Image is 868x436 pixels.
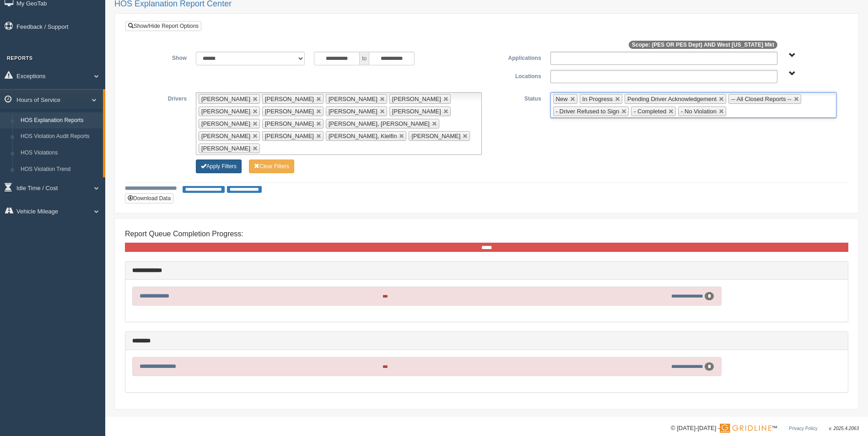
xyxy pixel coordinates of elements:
button: Change Filter Options [196,160,242,173]
span: - Completed [634,108,666,115]
span: [PERSON_NAME] [265,108,314,115]
span: [PERSON_NAME] [201,133,250,139]
label: Status [486,92,545,103]
span: [PERSON_NAME] [392,96,441,102]
label: Drivers [132,92,191,103]
span: [PERSON_NAME] [411,133,460,139]
span: [PERSON_NAME] [329,108,377,115]
span: [PERSON_NAME] [265,120,314,127]
a: Privacy Policy [789,426,817,431]
span: [PERSON_NAME] [329,96,377,102]
span: - No Violation [681,108,717,115]
img: Gridline [720,424,771,433]
span: [PERSON_NAME] [265,133,314,139]
span: to [360,52,369,65]
span: [PERSON_NAME] [201,96,250,102]
span: v. 2025.4.2063 [829,426,859,431]
a: HOS Violation Audit Reports [16,128,103,145]
a: Show/Hide Report Options [125,21,201,31]
button: Download Data [125,193,173,203]
h4: Report Queue Completion Progress: [125,230,848,238]
span: Scope: (PES OR PES Dept) AND West [US_STATE] Mkt [629,41,777,49]
span: In Progress [582,96,613,102]
button: Change Filter Options [249,160,294,173]
label: Locations [487,70,546,81]
span: [PERSON_NAME] [201,120,250,127]
span: [PERSON_NAME], Klelfin [329,133,397,139]
span: -- All Closed Reports -- [731,96,791,102]
a: HOS Violations [16,145,103,161]
span: New [556,96,568,102]
a: HOS Violation Trend [16,161,103,178]
span: - Driver Refused to Sign [556,108,620,115]
span: [PERSON_NAME], [PERSON_NAME] [329,120,430,127]
span: [PERSON_NAME] [201,108,250,115]
span: [PERSON_NAME] [201,145,250,152]
span: [PERSON_NAME] [265,96,314,102]
label: Show [132,52,191,63]
a: HOS Explanation Reports [16,112,103,129]
span: Pending Driver Acknowledgement [627,96,717,102]
label: Applications [486,52,545,63]
div: © [DATE]-[DATE] - ™ [671,424,859,433]
span: [PERSON_NAME] [392,108,441,115]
